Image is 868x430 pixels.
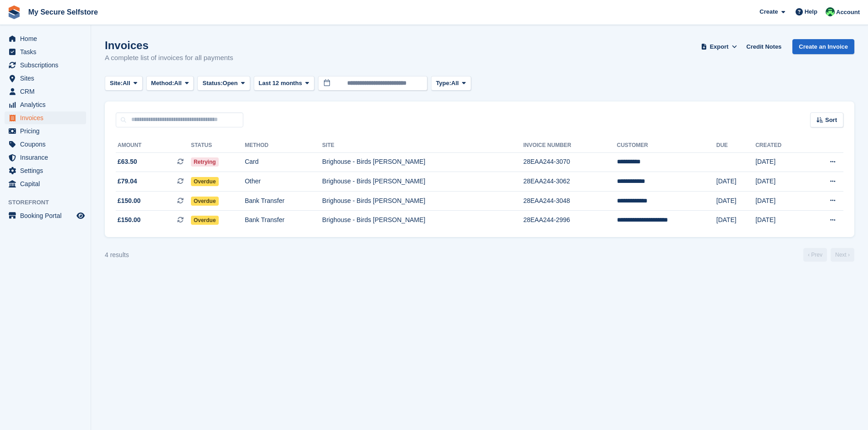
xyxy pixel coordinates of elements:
[805,7,817,16] span: Help
[5,32,86,45] a: menu
[191,138,245,153] th: Status
[20,59,75,71] span: Subscriptions
[523,152,616,172] td: 28EAA244-3070
[191,157,219,167] span: Retrying
[146,76,194,91] button: Method: All
[245,211,322,230] td: Bank Transfer
[436,79,452,88] span: Type:
[5,177,86,190] a: menu
[755,191,806,211] td: [DATE]
[20,125,75,137] span: Pricing
[110,79,123,88] span: Site:
[118,215,141,225] span: £150.00
[202,79,222,88] span: Status:
[5,138,86,151] a: menu
[245,138,322,153] th: Method
[191,197,219,206] span: Overdue
[710,42,729,51] span: Export
[105,76,143,91] button: Site: All
[197,76,250,91] button: Status: Open
[151,79,175,88] span: Method:
[20,32,75,45] span: Home
[431,76,471,91] button: Type: All
[5,111,86,124] a: menu
[20,138,75,151] span: Coupons
[118,177,137,186] span: £79.04
[7,5,21,19] img: stora-icon-8386f47178a22dfd0bd8f6a31ec36ba5ce8667c1dd55bd0f319d3a0aa187defe.svg
[20,177,75,190] span: Capital
[699,39,739,54] button: Export
[174,79,182,88] span: All
[716,138,755,153] th: Due
[755,152,806,172] td: [DATE]
[523,211,616,230] td: 28EAA244-2996
[322,152,523,172] td: Brighouse - Birds [PERSON_NAME]
[836,8,860,17] span: Account
[792,39,854,54] a: Create an Invoice
[105,39,233,51] h1: Invoices
[25,5,102,20] a: My Secure Selfstore
[755,138,806,153] th: Created
[20,46,75,58] span: Tasks
[123,79,130,88] span: All
[523,138,616,153] th: Invoice Number
[5,98,86,111] a: menu
[716,211,755,230] td: [DATE]
[191,177,219,186] span: Overdue
[5,59,86,71] a: menu
[322,191,523,211] td: Brighouse - Birds [PERSON_NAME]
[451,79,459,88] span: All
[831,248,854,262] a: Next
[523,191,616,211] td: 28EAA244-3048
[322,211,523,230] td: Brighouse - Birds [PERSON_NAME]
[20,151,75,164] span: Insurance
[322,138,523,153] th: Site
[803,248,827,262] a: Previous
[5,151,86,164] a: menu
[116,138,191,153] th: Amount
[755,172,806,192] td: [DATE]
[5,125,86,137] a: menu
[322,172,523,192] td: Brighouse - Birds [PERSON_NAME]
[20,85,75,98] span: CRM
[5,46,86,58] a: menu
[5,209,86,222] a: menu
[245,191,322,211] td: Bank Transfer
[8,198,91,207] span: Storefront
[223,79,238,88] span: Open
[105,250,129,260] div: 4 results
[20,72,75,85] span: Sites
[105,53,233,63] p: A complete list of invoices for all payments
[825,116,837,125] span: Sort
[245,152,322,172] td: Card
[191,216,219,225] span: Overdue
[5,164,86,177] a: menu
[5,85,86,98] a: menu
[245,172,322,192] td: Other
[118,196,141,206] span: £150.00
[20,164,75,177] span: Settings
[75,210,86,221] a: Preview store
[760,7,778,16] span: Create
[20,209,75,222] span: Booking Portal
[254,76,314,91] button: Last 12 months
[118,157,137,167] span: £63.50
[20,98,75,111] span: Analytics
[743,39,785,54] a: Credit Notes
[5,72,86,85] a: menu
[755,211,806,230] td: [DATE]
[20,111,75,124] span: Invoices
[259,79,302,88] span: Last 12 months
[617,138,716,153] th: Customer
[801,248,856,262] nav: Page
[716,191,755,211] td: [DATE]
[523,172,616,192] td: 28EAA244-3062
[716,172,755,192] td: [DATE]
[826,7,835,16] img: Vickie Wedge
